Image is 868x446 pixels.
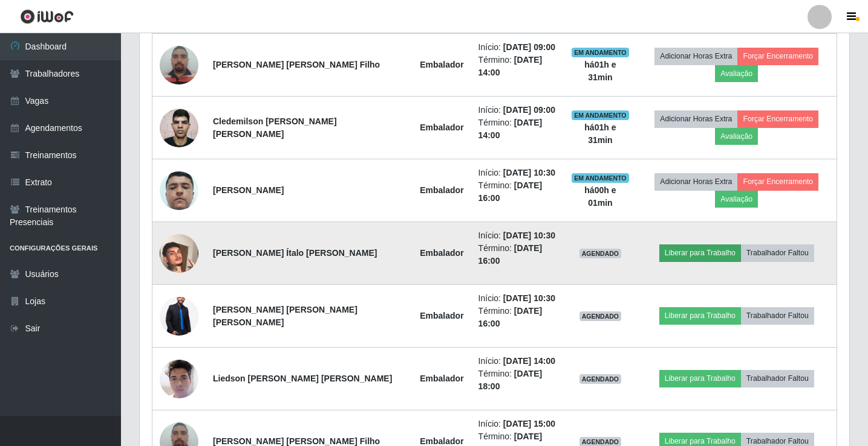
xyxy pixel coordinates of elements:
time: [DATE] 14:00 [503,356,555,366]
time: [DATE] 10:30 [503,293,555,303]
button: Adicionar Horas Extra [654,110,737,127]
button: Trabalhador Faltou [741,370,814,387]
strong: [PERSON_NAME] [PERSON_NAME] Filho [213,436,380,446]
li: Início: [478,355,557,368]
time: [DATE] 09:00 [503,42,555,52]
strong: Embalador [420,374,463,383]
time: [DATE] 10:30 [503,231,555,240]
button: Forçar Encerramento [737,173,818,190]
strong: [PERSON_NAME] [213,185,284,195]
strong: Liedson [PERSON_NAME] [PERSON_NAME] [213,374,392,383]
time: [DATE] 10:30 [503,168,555,177]
img: 1750990639445.jpeg [160,101,198,153]
button: Adicionar Horas Extra [654,173,737,190]
li: Término: [478,242,557,267]
img: CoreUI Logo [20,9,74,24]
span: AGENDADO [579,249,622,258]
li: Término: [478,54,557,79]
li: Início: [478,418,557,430]
li: Término: [478,179,557,205]
strong: Embalador [420,60,463,69]
strong: Embalador [420,436,463,446]
button: Trabalhador Faltou [741,307,814,324]
li: Término: [478,116,557,142]
span: EM ANDAMENTO [572,48,629,57]
strong: [PERSON_NAME] Ítalo [PERSON_NAME] [213,248,377,258]
time: [DATE] 15:00 [503,419,555,428]
strong: há 00 h e 01 min [584,185,616,208]
button: Trabalhador Faltou [741,244,814,261]
button: Liberar para Trabalho [659,307,741,324]
img: 1697820743955.jpeg [160,156,198,225]
li: Início: [478,167,557,179]
strong: há 01 h e 31 min [584,123,616,145]
button: Avaliação [715,191,758,208]
strong: Embalador [420,185,463,195]
strong: [PERSON_NAME] [PERSON_NAME] Filho [213,60,380,69]
li: Início: [478,292,557,305]
li: Início: [478,104,557,116]
time: [DATE] 09:00 [503,105,555,115]
img: 1755093056531.jpeg [160,287,198,345]
img: 1725546046209.jpeg [160,353,198,404]
button: Adicionar Horas Extra [654,48,737,65]
button: Liberar para Trabalho [659,370,741,387]
li: Término: [478,368,557,393]
span: EM ANDAMENTO [572,173,629,183]
button: Forçar Encerramento [737,48,818,65]
li: Início: [478,41,557,54]
button: Liberar para Trabalho [659,244,741,261]
span: AGENDADO [579,311,622,321]
li: Início: [478,229,557,242]
img: 1686264689334.jpeg [160,39,198,91]
strong: há 01 h e 31 min [584,60,616,82]
strong: [PERSON_NAME] [PERSON_NAME] [PERSON_NAME] [213,305,357,327]
span: EM ANDAMENTO [572,110,629,120]
strong: Embalador [420,311,463,320]
button: Avaliação [715,65,758,82]
button: Avaliação [715,128,758,145]
strong: Cledemilson [PERSON_NAME] [PERSON_NAME] [213,116,337,139]
strong: Embalador [420,248,463,258]
img: 1726002463138.jpeg [160,219,198,288]
li: Término: [478,305,557,330]
span: AGENDADO [579,374,622,384]
strong: Embalador [420,123,463,132]
button: Forçar Encerramento [737,110,818,127]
